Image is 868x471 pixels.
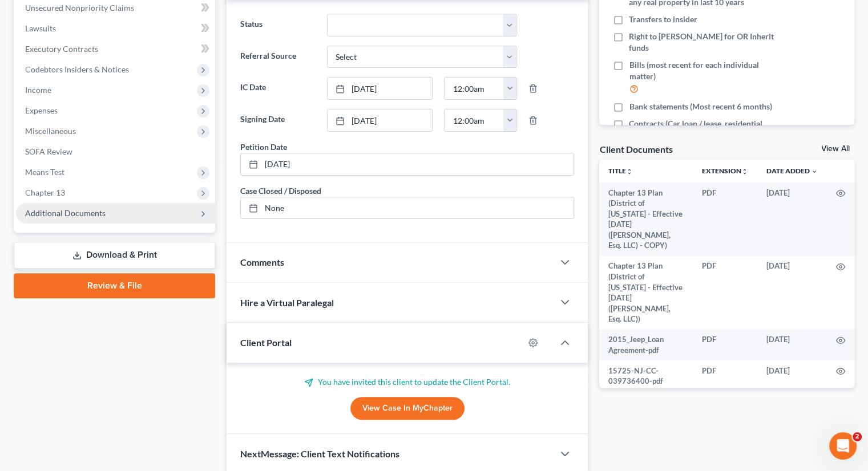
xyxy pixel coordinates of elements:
i: unfold_more [741,168,748,175]
a: [DATE] [328,78,433,99]
td: [DATE] [757,330,827,361]
span: Executory Contracts [25,44,98,54]
span: Expenses [25,105,58,115]
span: Miscellaneous [25,126,76,136]
input: -- : -- [445,109,504,131]
td: 15725-NJ-CC-039736400-pdf [599,360,693,392]
a: Date Added expand_more [766,167,818,175]
a: Extensionunfold_more [702,167,748,175]
label: IC Date [235,77,321,100]
label: Status [235,14,321,36]
a: [DATE] [328,109,433,131]
span: Lawsuits [25,23,56,33]
td: Chapter 13 Plan (District of [US_STATE] - Effective [DATE] ([PERSON_NAME], Esq. LLC)) [599,256,693,330]
a: Lawsuits [16,18,215,39]
a: Titleunfold_more [608,167,633,175]
span: Additional Documents [25,208,106,218]
a: Review & File [14,273,215,298]
a: Download & Print [14,242,215,269]
span: Bank statements (Most recent 6 months) [629,101,772,112]
label: Referral Source [235,46,321,68]
div: Petition Date [240,141,287,153]
i: expand_more [811,168,818,175]
div: Client Documents [599,143,672,155]
a: View Case in MyChapter [350,397,465,420]
input: -- : -- [445,78,504,99]
td: PDF [693,182,757,256]
span: Contracts (Car loan / lease, residential lease, furniture purchase / lease) [629,118,781,141]
td: PDF [693,330,757,361]
span: Income [25,85,51,95]
a: Executory Contracts [16,39,215,59]
div: Case Closed / Disposed [240,185,321,197]
span: Client Portal [240,337,292,348]
p: You have invited this client to update the Client Portal. [240,376,574,388]
span: Means Test [25,167,64,177]
span: Chapter 13 [25,188,65,197]
span: Right to [PERSON_NAME] for OR Inherit funds [629,31,781,54]
span: Transfers to insider [629,14,697,25]
iframe: Intercom live chat [829,432,857,460]
a: SOFA Review [16,141,215,162]
span: 2 [853,432,862,441]
td: [DATE] [757,182,827,256]
i: unfold_more [626,168,633,175]
span: Bills (most recent for each individual matter) [629,59,781,82]
td: 2015_Jeep_Loan Agreement-pdf [599,330,693,361]
span: SOFA Review [25,147,72,156]
td: Chapter 13 Plan (District of [US_STATE] - Effective [DATE] ([PERSON_NAME], Esq. LLC) - COPY) [599,182,693,256]
span: Comments [240,257,284,267]
label: Signing Date [235,109,321,132]
a: None [241,197,574,219]
td: PDF [693,360,757,392]
td: [DATE] [757,360,827,392]
td: [DATE] [757,256,827,330]
span: Codebtors Insiders & Notices [25,64,129,74]
span: Hire a Virtual Paralegal [240,297,334,308]
a: View All [821,145,850,153]
td: PDF [693,256,757,330]
span: Unsecured Nonpriority Claims [25,3,134,13]
a: [DATE] [241,153,574,175]
span: NextMessage: Client Text Notifications [240,448,399,459]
